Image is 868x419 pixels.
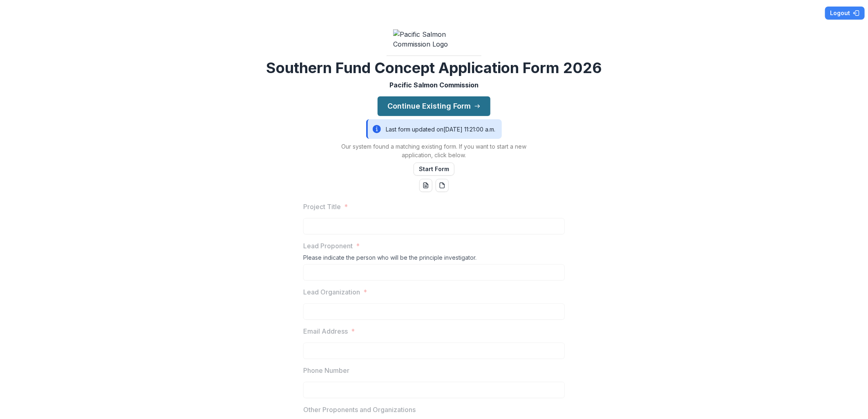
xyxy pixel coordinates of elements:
img: Pacific Salmon Commission Logo [393,29,475,49]
p: Pacific Salmon Commission [389,80,479,90]
p: Project Title [303,202,341,212]
p: Lead Proponent [303,241,353,251]
p: Lead Organization [303,287,360,297]
button: pdf-download [436,179,449,192]
p: Other Proponents and Organizations [303,405,416,415]
p: Our system found a matching existing form. If you want to start a new application, click below. [332,142,536,159]
p: Email Address [303,326,348,336]
p: Phone Number [303,366,349,375]
button: Start Form [414,163,454,176]
button: Logout [825,7,865,20]
div: Please indicate the person who will be the principle investigator. [303,254,565,264]
button: word-download [419,179,432,192]
h2: Southern Fund Concept Application Form 2026 [266,59,602,77]
button: Continue Existing Form [378,96,490,116]
div: Last form updated on [DATE] 11:21:00 a.m. [366,119,502,139]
